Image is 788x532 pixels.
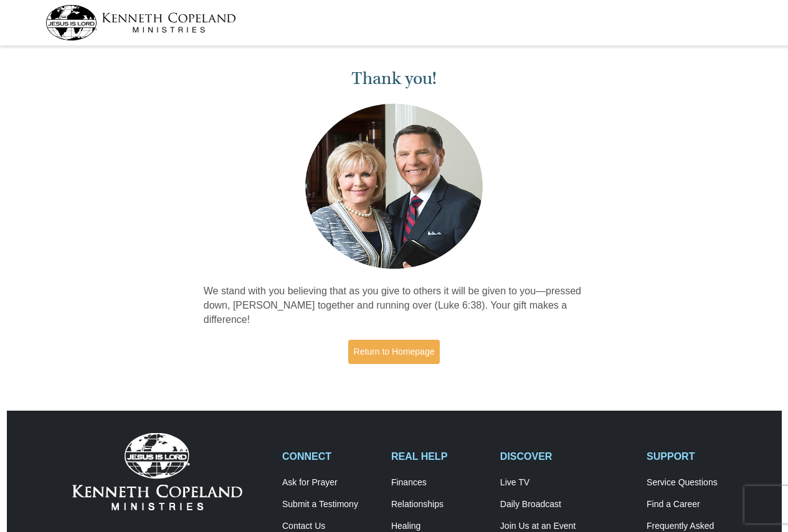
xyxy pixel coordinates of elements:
[500,521,634,532] a: Join Us at an Event
[500,499,634,510] a: Daily Broadcast
[282,521,378,532] a: Contact Us
[391,499,487,510] a: Relationships
[204,68,585,89] h1: Thank you!
[647,499,743,510] a: Find a Career
[391,521,487,532] a: Healing
[500,450,634,462] h2: DISCOVER
[72,433,242,510] img: Kenneth Copeland Ministries
[204,284,585,327] p: We stand with you believing that as you give to others it will be given to you—pressed down, [PER...
[348,340,440,364] a: Return to Homepage
[500,477,634,488] a: Live TV
[391,450,487,462] h2: REAL HELP
[282,477,378,488] a: Ask for Prayer
[302,101,486,272] img: Kenneth and Gloria
[282,450,378,462] h2: CONNECT
[282,499,378,510] a: Submit a Testimony
[391,477,487,488] a: Finances
[45,5,236,40] img: kcm-header-logo.svg
[647,477,743,488] a: Service Questions
[647,450,743,462] h2: SUPPORT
